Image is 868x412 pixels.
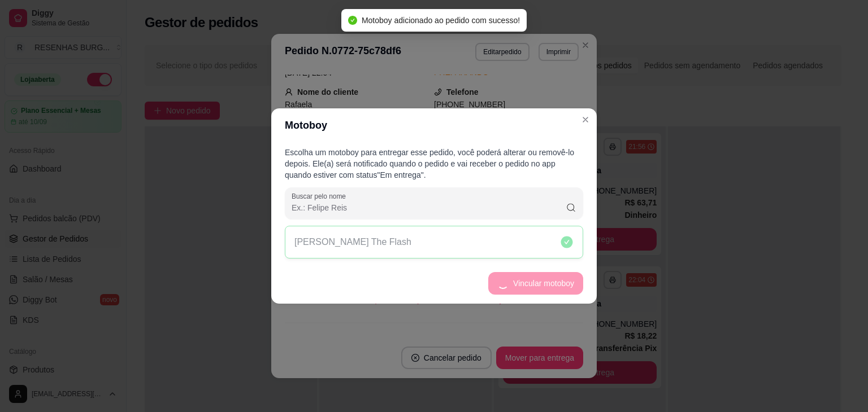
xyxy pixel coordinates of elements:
[362,16,520,25] span: Motoboy adicionado ao pedido com sucesso!
[271,108,597,142] header: Motoboy
[292,191,350,201] label: Buscar pelo nome
[292,202,566,213] input: Buscar pelo nome
[285,147,583,181] p: Escolha um motoboy para entregar esse pedido, você poderá alterar ou removê-lo depois. Ele(a) ser...
[294,235,411,249] p: [PERSON_NAME] The Flash
[348,16,357,25] span: check-circle
[576,111,594,129] button: Close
